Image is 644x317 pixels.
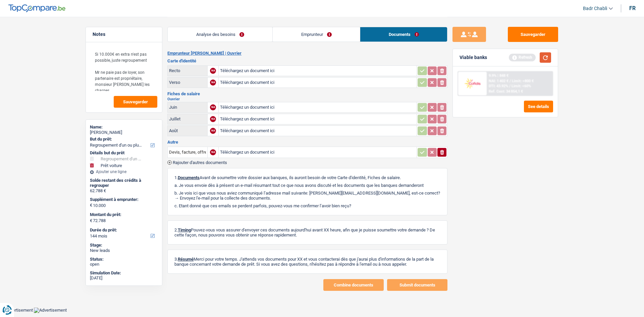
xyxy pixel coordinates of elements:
[167,51,447,56] h2: Emprunteur [PERSON_NAME] | Ouvrier
[210,149,216,155] div: NA
[90,188,158,194] div: 62.788 €
[360,27,447,42] a: Documents
[8,4,65,12] img: TopCompare Logo
[387,279,447,291] button: Submit documents
[169,128,206,133] div: Août
[174,191,440,201] p: b. Je vois ici que vous nous aviez communiqué l’adresse mail suivante: [PERSON_NAME][EMAIL_ADDRE...
[168,27,272,42] a: Analyse des besoins
[167,59,447,63] h3: Carte d'identité
[90,150,158,156] div: Détails but du prêt
[90,270,158,276] div: Simulation Date:
[114,96,157,108] button: Sauvegarder
[167,140,447,144] h3: Autre
[512,84,531,88] span: Limit: <60%
[489,79,508,83] span: NAI: 1 402 €
[210,104,216,110] div: NA
[90,212,157,217] label: Montant du prêt:
[34,308,67,313] img: Advertisement
[173,160,227,165] span: Rajouter d'autres documents
[169,116,206,121] div: Juillet
[210,116,216,122] div: NA
[583,6,607,11] span: Badr Chabli
[90,124,158,130] div: Name:
[629,5,636,11] div: fr
[174,175,440,180] p: 1. Avant de soumettre votre dossier aux banques, ils auront besoin de votre Carte d'identité, Fic...
[90,130,158,135] div: [PERSON_NAME]
[90,178,158,188] div: Solde restant des crédits à regrouper
[460,77,485,90] img: Cofidis
[578,3,613,14] a: Badr Chabli
[93,32,155,37] h5: Notes
[169,80,206,85] div: Verso
[524,101,553,112] button: See details
[90,243,158,248] div: Stage:
[167,92,447,96] h3: Fiches de salaire
[512,79,534,83] span: Limit: >800 €
[508,27,558,42] button: Sauvegarder
[178,257,194,262] span: Résumé
[509,54,536,61] div: Refresh
[273,27,360,42] a: Emprunteur
[489,84,508,88] span: DTI: 43.92%
[210,80,216,86] div: NA
[489,89,523,94] div: Ref. Cost: 34 854,1 €
[178,227,191,232] span: Timing
[90,275,158,281] div: [DATE]
[90,137,157,142] label: But du prêt:
[90,169,158,174] div: Ajouter une ligne
[210,68,216,74] div: NA
[90,248,158,253] div: New leads
[90,257,158,262] div: Status:
[174,257,440,267] p: 3. Merci pour votre temps. J'attends vos documents pour XX et vous contacterai dès que j'aurai p...
[509,84,511,88] span: /
[174,183,440,188] p: a. Je vous envoie dès à présent un e-mail résumant tout ce que nous avons discuté et les doc...
[460,55,487,60] div: Viable banks
[509,79,511,83] span: /
[323,279,384,291] button: Combine documents
[90,227,157,233] label: Durée du prêt:
[90,203,92,208] span: €
[178,175,200,180] span: Documents
[90,262,158,267] div: open
[90,218,92,223] span: €
[174,203,440,208] p: c. Etant donné que ces emails se perdent parfois, pouvez-vous me confirmer l’avoir bien reçu?
[167,160,227,165] button: Rajouter d'autres documents
[123,100,148,104] span: Sauvegarder
[167,97,447,101] h2: Ouvrier
[210,128,216,134] div: NA
[174,227,440,237] p: 2. Pouvez-vous vous assurer d'envoyer ces documents aujourd'hui avant XX heure, afin que je puiss...
[169,105,206,110] div: Juin
[489,73,508,78] div: 9.9% | 848 €
[169,68,206,73] div: Recto
[90,197,157,202] label: Supplément à emprunter:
